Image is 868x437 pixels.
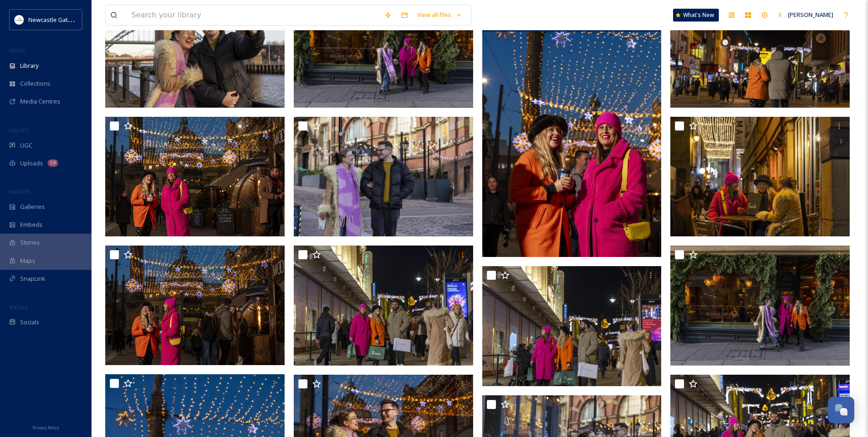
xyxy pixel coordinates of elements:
span: Privacy Policy [32,425,59,431]
span: Uploads [20,159,43,168]
img: 068 NGI Winter.JPG [670,246,850,366]
img: 072 NGI Winter.JPG [294,246,473,366]
span: SOCIALS [9,304,27,311]
span: Galleries [20,202,45,211]
img: 017 NGI Winter.JPG [105,117,285,237]
a: Privacy Policy [32,421,59,432]
span: Stories [20,238,40,247]
a: What's New [673,9,719,22]
span: COLLECT [9,127,29,134]
span: WIDGETS [9,188,30,195]
div: 58 [48,159,58,167]
img: DqD9wEUd_400x400.jpg [15,15,24,24]
span: Library [20,61,38,70]
span: SnapLink [20,274,45,283]
span: [PERSON_NAME] [788,11,833,19]
img: 066 NGI Winter.JPG [294,117,473,237]
span: UGC [20,141,32,150]
span: Collections [20,79,50,88]
span: Maps [20,257,35,265]
span: Embeds [20,220,43,229]
span: Newcastle Gateshead Initiative [28,15,113,24]
button: Open Chat [828,397,854,423]
span: Media Centres [20,97,60,106]
img: 073 NGI Winter.JPG [482,266,662,386]
input: Search your library [127,5,380,25]
span: MEDIA [9,47,25,54]
img: 016 NGI Winter.JPG [105,246,285,366]
img: 085 NGI Winter.JPG [670,117,850,237]
a: View all files [413,6,466,24]
span: Socials [20,318,39,327]
a: [PERSON_NAME] [773,6,838,24]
